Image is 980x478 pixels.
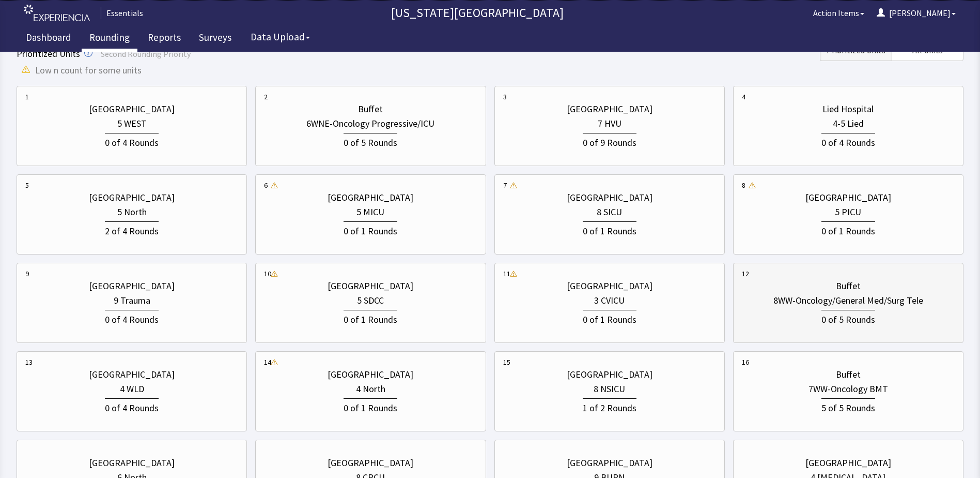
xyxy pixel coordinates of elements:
[594,293,625,308] div: 3 CVICU
[567,190,652,205] div: [GEOGRAPHIC_DATA]
[328,190,413,205] div: [GEOGRAPHIC_DATA]
[105,310,159,327] div: 0 of 4 Rounds
[101,49,191,59] span: Second Rounding Priority
[25,92,29,102] div: 1
[807,3,870,23] button: Action Items
[594,382,625,396] div: 8 NSICU
[821,310,875,327] div: 0 of 5 Rounds
[356,205,384,219] div: 5 MICU
[24,5,90,22] img: experiencia_logo.png
[567,279,652,293] div: [GEOGRAPHIC_DATA]
[344,221,397,238] div: 0 of 1 Rounds
[808,382,888,396] div: 7WW-Oncology BMT
[328,456,413,470] div: [GEOGRAPHIC_DATA]
[344,133,397,150] div: 0 of 5 Rounds
[503,268,510,279] div: 11
[583,398,636,415] div: 1 of 2 Rounds
[105,398,159,415] div: 0 of 4 Rounds
[870,3,962,23] button: [PERSON_NAME]
[822,102,874,116] div: Lied Hospital
[25,180,29,190] div: 5
[503,180,507,190] div: 7
[597,205,622,219] div: 8 SICU
[105,133,159,150] div: 0 of 4 Rounds
[567,367,652,382] div: [GEOGRAPHIC_DATA]
[191,26,239,52] a: Surveys
[567,456,652,470] div: [GEOGRAPHIC_DATA]
[821,221,875,238] div: 0 of 1 Rounds
[328,367,413,382] div: [GEOGRAPHIC_DATA]
[742,357,749,367] div: 16
[357,293,384,308] div: 5 SDCC
[264,92,268,102] div: 2
[17,48,80,59] span: Prioritized Units
[120,382,144,396] div: 4 WLD
[105,221,159,238] div: 2 of 4 Rounds
[598,116,621,131] div: 7 HVU
[503,357,510,367] div: 15
[328,279,413,293] div: [GEOGRAPHIC_DATA]
[306,116,434,131] div: 6WNE-Oncology Progressive/ICU
[89,279,175,293] div: [GEOGRAPHIC_DATA]
[567,102,652,116] div: [GEOGRAPHIC_DATA]
[805,190,891,205] div: [GEOGRAPHIC_DATA]
[82,26,137,52] a: Rounding
[101,7,143,19] div: Essentials
[117,116,147,131] div: 5 WEST
[805,456,891,470] div: [GEOGRAPHIC_DATA]
[344,310,397,327] div: 0 of 1 Rounds
[25,357,33,367] div: 13
[583,133,636,150] div: 0 of 9 Rounds
[821,133,875,150] div: 0 of 4 Rounds
[836,367,861,382] div: Buffet
[773,293,923,308] div: 8WW-Oncology/General Med/Surg Tele
[833,116,864,131] div: 4-5 Lied
[147,5,807,21] p: [US_STATE][GEOGRAPHIC_DATA]
[114,293,150,308] div: 9 Trauma
[836,279,861,293] div: Buffet
[89,102,175,116] div: [GEOGRAPHIC_DATA]
[25,268,29,279] div: 9
[89,190,175,205] div: [GEOGRAPHIC_DATA]
[583,310,636,327] div: 0 of 1 Rounds
[835,205,861,219] div: 5 PICU
[358,102,383,116] div: Buffet
[742,92,745,102] div: 4
[244,27,316,47] button: Data Upload
[18,26,79,52] a: Dashboard
[35,63,142,78] span: Low n count for some units
[264,180,268,190] div: 6
[264,357,271,367] div: 14
[742,180,745,190] div: 8
[140,26,189,52] a: Reports
[117,205,147,219] div: 5 North
[742,268,749,279] div: 12
[356,382,385,396] div: 4 North
[583,221,636,238] div: 0 of 1 Rounds
[503,92,507,102] div: 3
[344,398,397,415] div: 0 of 1 Rounds
[264,268,271,279] div: 10
[89,456,175,470] div: [GEOGRAPHIC_DATA]
[821,398,875,415] div: 5 of 5 Rounds
[89,367,175,382] div: [GEOGRAPHIC_DATA]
